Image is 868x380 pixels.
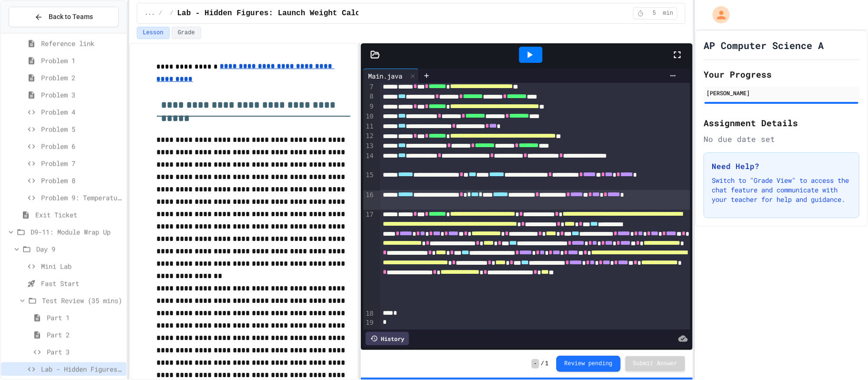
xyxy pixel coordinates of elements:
span: Problem 6 [41,141,123,151]
button: Review pending [556,356,621,372]
span: Problem 5 [41,124,123,134]
button: Lesson [137,27,170,39]
div: 16 [363,190,375,210]
span: Problem 9: Temperature Converter [41,193,123,203]
button: Back to Teams [9,7,119,27]
div: History [366,332,409,345]
span: / [170,10,173,17]
span: Exit Ticket [35,210,123,220]
span: Problem 4 [41,107,123,117]
button: Grade [172,27,201,39]
span: Lab - Hidden Figures: Launch Weight Calculator [41,364,123,374]
span: min [663,10,674,17]
span: Day 9 [36,244,123,254]
div: Main.java [363,71,407,81]
div: Main.java [363,69,419,83]
div: 10 [363,112,375,122]
div: 11 [363,122,375,132]
span: 1 [545,360,549,368]
div: [PERSON_NAME] [706,89,857,97]
div: 7 [363,82,375,92]
span: / [541,360,544,368]
div: 12 [363,131,375,141]
span: ... [145,10,155,17]
span: Back to Teams [49,12,93,22]
span: Mini Lab [41,261,123,271]
div: 13 [363,141,375,151]
h1: AP Computer Science A [704,39,824,52]
span: D9-11: Module Wrap Up [31,227,123,237]
div: 14 [363,151,375,170]
span: Part 3 [47,347,123,357]
span: Part 1 [47,313,123,323]
span: - [531,359,539,369]
span: Reference link [41,39,123,49]
div: 9 [363,102,375,112]
div: No due date set [704,133,859,145]
span: Fast Start [41,279,123,289]
div: 19 [363,318,375,328]
span: Problem 7 [41,159,123,169]
h3: Need Help? [712,160,851,172]
span: Problem 3 [41,90,123,100]
h2: Assignment Details [704,116,859,130]
div: 17 [363,210,375,309]
div: 8 [363,92,375,102]
p: Switch to "Grade View" to access the chat feature and communicate with your teacher for help and ... [712,176,851,204]
span: Lab - Hidden Figures: Launch Weight Calculator [177,8,388,19]
span: Part 2 [47,330,123,340]
span: Problem 1 [41,56,123,66]
h2: Your Progress [704,68,859,81]
span: 5 [647,10,662,17]
span: Problem 2 [41,73,123,83]
div: My Account [703,4,732,26]
span: Submit Answer [633,360,678,368]
span: / [159,10,162,17]
button: Submit Answer [625,356,685,371]
div: 15 [363,170,375,190]
span: Test Review (35 mins) [42,296,123,306]
div: 18 [363,309,375,319]
span: Problem 8 [41,176,123,186]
